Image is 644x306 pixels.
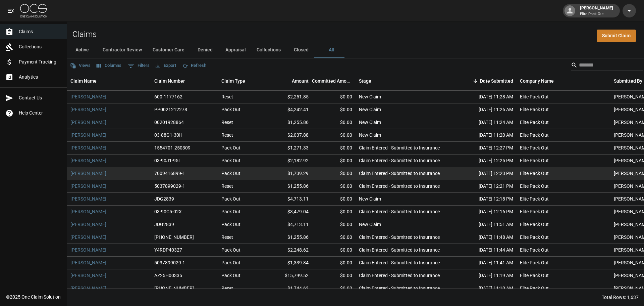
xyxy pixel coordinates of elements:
[312,103,356,116] div: $0.00
[520,93,549,100] div: Elite Pack Out
[268,180,312,193] div: $1,255.86
[456,193,517,206] div: [DATE] 12:18 PM
[268,167,312,180] div: $1,739.29
[359,208,440,215] div: Claim Entered - Submitted to Insurance
[19,28,61,35] span: Claims
[221,144,240,151] div: Pack Out
[359,195,381,202] div: New Claim
[456,167,517,180] div: [DATE] 12:23 PM
[614,72,642,90] div: Submitted By
[312,129,356,142] div: $0.00
[221,285,233,292] div: Reset
[221,234,233,241] div: Reset
[268,193,312,206] div: $4,713.11
[221,72,245,90] div: Claim Type
[520,272,549,279] div: Elite Pack Out
[520,208,549,215] div: Elite Pack Out
[520,119,549,126] div: Elite Pack Out
[602,294,639,301] div: Total Rows: 1,637
[154,247,182,253] div: Y4RDP40327
[70,208,106,215] a: [PERSON_NAME]
[268,72,312,90] div: Amount
[359,170,440,177] div: Claim Entered - Submitted to Insurance
[154,285,194,292] div: 01-009-038427
[312,206,356,218] div: $0.00
[359,234,440,241] div: Claim Entered - Submitted to Insurance
[316,42,346,58] button: All
[70,221,106,228] a: [PERSON_NAME]
[268,218,312,231] div: $4,713.11
[70,272,106,279] a: [PERSON_NAME]
[6,294,61,300] div: © 2025 One Claim Solution
[520,106,549,113] div: Elite Pack Out
[70,183,106,189] a: [PERSON_NAME]
[268,142,312,155] div: $1,271.33
[70,234,106,241] a: [PERSON_NAME]
[154,208,182,215] div: 03-90C5-02X
[67,42,97,58] button: Active
[312,193,356,206] div: $0.00
[359,157,440,164] div: Claim Entered - Submitted to Insurance
[312,116,356,129] div: $0.00
[70,157,106,164] a: [PERSON_NAME]
[456,142,517,155] div: [DATE] 12:27 PM
[221,170,240,177] div: Pack Out
[221,93,233,100] div: Reset
[221,106,240,113] div: Pack Out
[154,93,182,100] div: 600-1177162
[456,91,517,103] div: [DATE] 11:28 AM
[359,272,440,279] div: Claim Entered - Submitted to Insurance
[154,183,185,189] div: 5037899029-1
[70,195,106,202] a: [PERSON_NAME]
[359,93,381,100] div: New Claim
[517,72,610,90] div: Company Name
[147,42,190,58] button: Customer Care
[312,180,356,193] div: $0.00
[67,72,151,90] div: Claim Name
[70,72,97,90] div: Claim Name
[312,269,356,282] div: $0.00
[268,269,312,282] div: $15,799.52
[221,183,233,189] div: Reset
[154,144,191,151] div: 1554701-250309
[154,60,178,71] button: Export
[520,144,549,151] div: Elite Pack Out
[154,157,181,164] div: 03-90J1-95L
[68,60,92,71] button: Views
[268,155,312,167] div: $2,182.92
[221,208,240,215] div: Pack Out
[70,93,106,100] a: [PERSON_NAME]
[580,11,613,17] p: Elite Pack Out
[268,282,312,295] div: $1,744.63
[268,231,312,244] div: $1,255.86
[221,119,233,126] div: Reset
[221,195,240,202] div: Pack Out
[220,42,251,58] button: Appraisal
[70,259,106,266] a: [PERSON_NAME]
[520,170,549,177] div: Elite Pack Out
[571,60,643,72] div: Search
[456,206,517,218] div: [DATE] 12:16 PM
[154,132,182,138] div: 03-88G1-30H
[154,272,182,279] div: AZ25H00335
[456,257,517,269] div: [DATE] 11:41 AM
[70,170,106,177] a: [PERSON_NAME]
[520,132,549,138] div: Elite Pack Out
[456,180,517,193] div: [DATE] 12:21 PM
[218,72,268,90] div: Claim Type
[312,167,356,180] div: $0.00
[154,72,185,90] div: Claim Number
[97,42,147,58] button: Contractor Review
[190,42,220,58] button: Denied
[19,94,61,101] span: Contact Us
[471,76,480,86] button: Sort
[221,259,240,266] div: Pack Out
[154,170,185,177] div: 7009416899-1
[597,30,636,42] a: Submit Claim
[577,5,616,17] div: [PERSON_NAME]
[456,72,517,90] div: Date Submitted
[268,103,312,116] div: $4,242.41
[520,195,549,202] div: Elite Pack Out
[456,244,517,257] div: [DATE] 11:44 AM
[456,116,517,129] div: [DATE] 11:24 AM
